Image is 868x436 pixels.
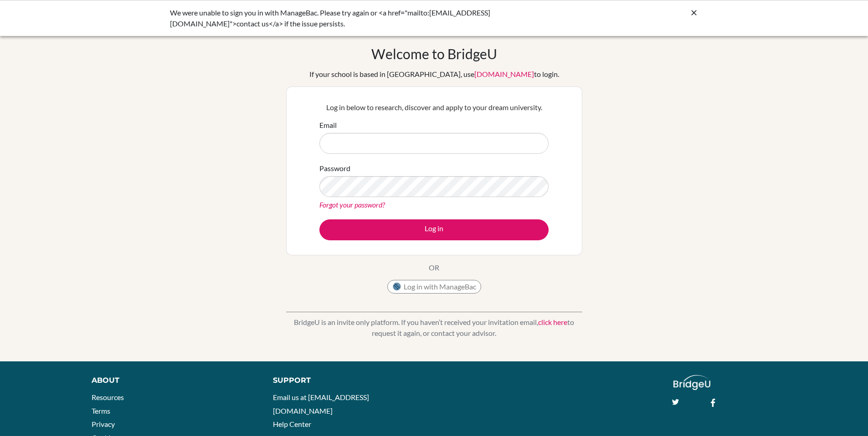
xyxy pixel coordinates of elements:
[319,102,549,113] p: Log in below to research, discover and apply to your dream university.
[92,420,115,428] a: Privacy
[273,393,369,415] a: Email us at [EMAIL_ADDRESS][DOMAIN_NAME]
[371,46,497,62] h1: Welcome to BridgeU
[170,7,562,29] div: We were unable to sign you in with ManageBac. Please try again or <a href="mailto:[EMAIL_ADDRESS]...
[273,420,311,428] a: Help Center
[92,393,124,401] a: Resources
[286,317,582,339] p: BridgeU is an invite only platform. If you haven’t received your invitation email, to request it ...
[319,219,549,240] button: Log in
[273,375,423,386] div: Support
[673,375,710,390] img: logo_white@2x-f4f0deed5e89b7ecb1c2cc34c3e3d731f90f0f143d5ea2071677605dd97b5244.png
[429,262,439,273] p: OR
[92,375,252,386] div: About
[387,280,481,294] button: Log in with ManageBac
[538,318,567,326] a: click here
[319,163,350,174] label: Password
[92,406,110,415] a: Terms
[474,70,534,78] a: [DOMAIN_NAME]
[319,200,385,209] a: Forgot your password?
[319,120,337,131] label: Email
[309,69,559,80] div: If your school is based in [GEOGRAPHIC_DATA], use to login.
